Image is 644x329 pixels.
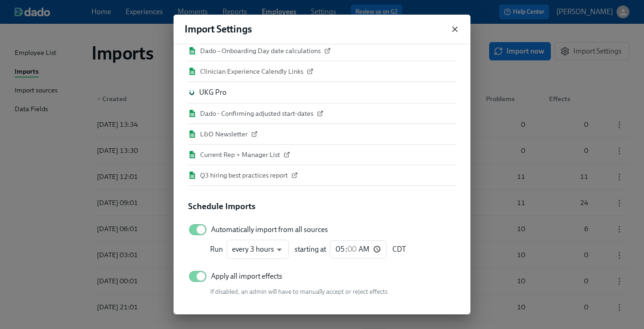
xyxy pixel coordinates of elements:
[188,172,196,179] img: Q3 hiring best practices report
[188,110,196,117] img: Dado - Confirming adjusted start-dates
[188,89,195,96] img: UKG Pro
[188,130,196,138] img: L&D Newsletter
[200,67,312,76] a: Clinician Experience Calendly Links
[200,171,297,180] a: Q3 hiring best practices report
[392,244,406,254] span: CDT
[188,47,196,54] img: Dado – Onboarding Day date calculations
[188,68,196,75] img: Clinician Experience Calendly Links
[188,200,255,212] h5: Schedule Imports
[211,225,328,235] span: Automatically import from all sources
[188,151,196,158] img: Current Rep + Manager List
[185,22,252,36] h4: Import Settings
[211,271,282,281] span: Apply all import effects
[200,129,257,139] a: L&D Newsletter
[200,46,330,55] a: Dado – Onboarding Day date calculations
[210,288,388,296] span: If disabled, an admin will have to manually accept or reject effects
[210,244,223,254] span: Run
[330,240,386,259] input: starting at
[227,240,289,259] div: every 3 hours
[200,109,322,118] a: Dado - Confirming adjusted start-dates
[200,150,289,159] a: Current Rep + Manager List
[199,87,227,97] div: UKG Pro
[295,244,326,254] span: starting at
